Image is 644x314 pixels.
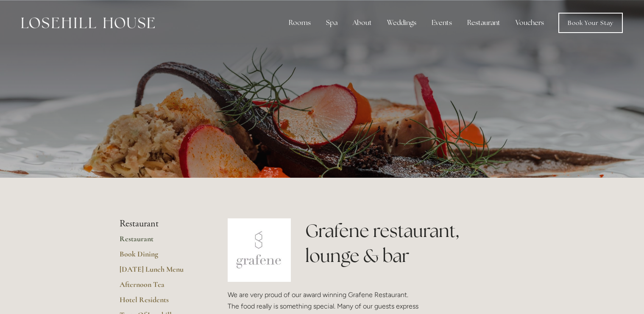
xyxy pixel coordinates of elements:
[305,218,524,268] h1: Grafene restaurant, lounge & bar
[425,14,459,31] div: Events
[21,17,155,28] img: Losehill House
[120,234,201,249] a: Restaurant
[120,280,201,295] a: Afternoon Tea
[509,14,551,31] a: Vouchers
[558,13,623,33] a: Book Your Stay
[120,249,201,264] a: Book Dining
[120,218,201,229] li: Restaurant
[282,14,318,31] div: Rooms
[120,295,201,310] a: Hotel Residents
[120,264,201,280] a: [DATE] Lunch Menu
[346,14,379,31] div: About
[228,218,291,282] img: grafene.jpg
[380,14,423,31] div: Weddings
[460,14,507,31] div: Restaurant
[319,14,344,31] div: Spa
